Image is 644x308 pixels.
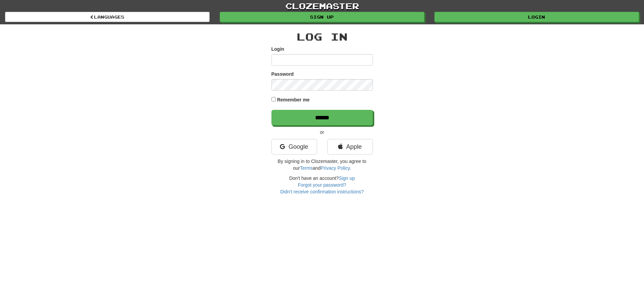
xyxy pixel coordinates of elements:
h2: Log In [271,31,373,42]
a: Sign up [220,12,424,22]
label: Login [271,46,284,52]
div: Don't have an account? [271,175,373,195]
p: or [271,129,373,136]
p: By signing in to Clozemaster, you agree to our and . [271,158,373,171]
label: Remember me [277,96,310,103]
a: Login [434,12,639,22]
a: Sign up [339,175,355,181]
a: Languages [5,12,210,22]
a: Privacy Policy [320,165,350,171]
a: Didn't receive confirmation instructions? [280,189,364,194]
a: Apple [327,139,373,155]
a: Google [271,139,317,155]
a: Terms [300,165,313,171]
a: Forgot your password? [298,182,346,188]
label: Password [271,71,294,77]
